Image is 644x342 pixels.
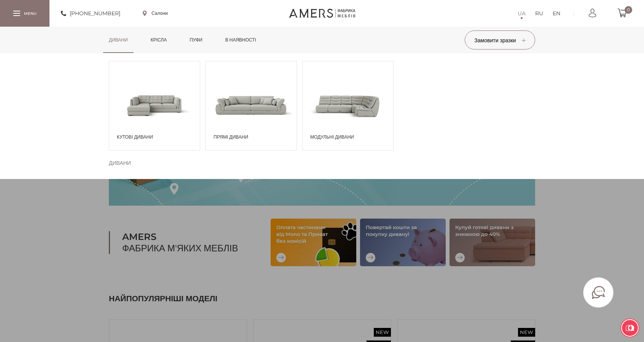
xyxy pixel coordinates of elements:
[109,158,131,168] span: Дивани
[553,9,560,18] a: EN
[109,61,200,150] a: Кутові дивани Кутові дивани
[206,61,297,150] a: Прямі дивани Прямі дивани
[535,9,543,18] a: RU
[214,134,293,141] span: Прямі дивани
[518,9,526,18] a: UA
[184,27,208,53] a: Пуфи
[145,27,172,53] a: Крісла
[103,27,134,53] a: Дивани
[474,37,525,44] span: Замовити зразки
[465,30,535,50] button: Замовити зразки
[302,61,394,150] a: Модульні дивани Модульні дивани
[143,10,168,17] a: Салони
[310,134,389,141] span: Модульні дивани
[61,9,120,18] a: [PHONE_NUMBER]
[117,134,196,141] span: Кутові дивани
[220,27,262,53] a: в наявності
[625,6,632,14] span: 0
